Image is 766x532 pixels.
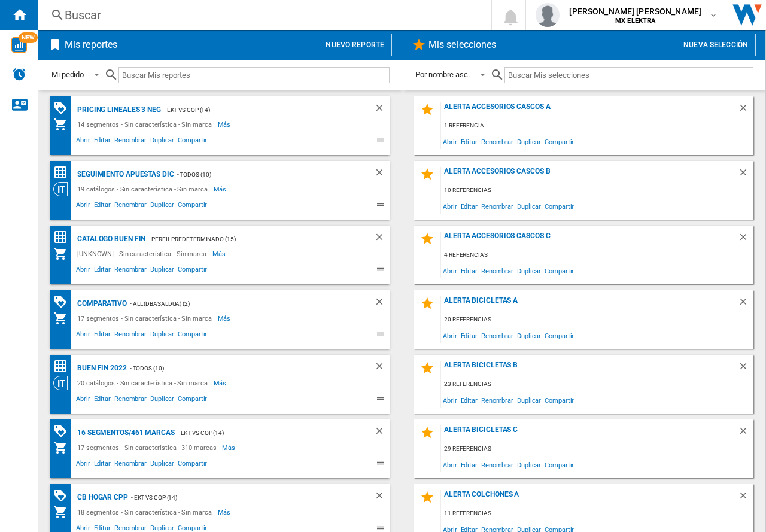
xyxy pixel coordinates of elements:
span: Compartir [176,264,209,278]
span: Compartir [543,457,576,473]
div: 17 segmentos - Sin característica - 310 marcas [74,440,222,455]
span: Abrir [441,327,459,343]
div: 11 referencias [441,506,753,521]
div: 14 segmentos - Sin característica - Sin marca [74,117,218,132]
span: Compartir [176,458,209,472]
div: Mi colección [53,311,74,326]
span: Más [218,117,233,132]
span: Renombrar [479,133,515,150]
span: Abrir [441,198,459,214]
div: Mi colección [53,505,74,519]
span: Compartir [176,135,209,149]
div: Matriz de PROMOCIONES [53,424,74,439]
span: Compartir [176,329,209,343]
span: Duplicar [515,263,543,279]
div: - Todos (10) [127,361,350,376]
span: Renombrar [113,329,148,343]
div: Visión Categoría [53,182,74,196]
div: - EKT vs Cop (14) [161,102,350,117]
span: Más [218,505,233,519]
div: Borrar [374,490,390,505]
div: Alerta Accesorios Cascos A [441,102,738,118]
div: - Todos (10) [174,167,350,182]
div: Matriz de precios [53,230,74,245]
div: Matriz de PROMOCIONES [53,294,74,309]
div: Borrar [738,296,753,312]
div: Alerta Bicicletas C [441,425,738,442]
div: 10 referencias [441,183,753,198]
span: Abrir [74,458,92,472]
div: Borrar [374,361,390,376]
div: 19 catálogos - Sin característica - Sin marca [74,182,214,196]
span: Renombrar [479,198,515,214]
span: Renombrar [113,135,148,149]
div: Mi colección [53,117,74,132]
span: Editar [92,329,113,343]
div: Matriz de PROMOCIONES [53,101,74,115]
span: Más [222,440,237,455]
div: Comparativo [74,296,127,311]
span: Duplicar [515,457,543,473]
span: Editar [92,135,113,149]
span: Abrir [74,135,92,149]
div: Borrar [374,425,390,440]
h2: Mis selecciones [426,34,499,56]
div: Borrar [738,102,753,118]
div: 16 segmentos/461 marcas [74,425,175,440]
div: CB Hogar CPP [74,490,128,505]
div: Borrar [738,167,753,183]
div: - ALL (dbasaldua) (2) [127,296,350,311]
span: NEW [19,32,38,43]
img: wise-card.svg [11,37,27,53]
span: Más [218,311,233,326]
div: - Perfil predeterminado (15) [145,232,350,247]
span: Compartir [543,198,576,214]
div: Alerta Colchones A [441,490,738,506]
div: 23 referencias [441,377,753,392]
span: Editar [459,263,479,279]
div: 17 segmentos - Sin característica - Sin marca [74,311,218,326]
span: Duplicar [515,133,543,150]
div: Buscar [65,7,460,23]
span: Duplicar [148,199,176,214]
div: - EKT vs Cop (14) [128,490,350,505]
img: alerts-logo.svg [12,67,26,81]
div: Seguimiento Apuestas Dic [74,167,174,182]
div: 20 catálogos - Sin característica - Sin marca [74,376,214,390]
span: Abrir [74,264,92,278]
span: Editar [92,458,113,472]
span: Editar [459,198,479,214]
div: Por nombre asc. [415,70,470,79]
div: Borrar [374,102,390,117]
span: Compartir [543,263,576,279]
div: 20 referencias [441,312,753,327]
span: Abrir [441,133,459,150]
div: Matriz de PROMOCIONES [53,488,74,503]
div: 29 referencias [441,442,753,457]
span: Compartir [543,327,576,343]
input: Buscar Mis selecciones [504,67,753,83]
span: Compartir [176,393,209,408]
span: Editar [92,393,113,408]
span: Duplicar [148,135,176,149]
div: Borrar [738,232,753,248]
div: Borrar [738,425,753,442]
span: Abrir [74,199,92,214]
div: Pricing lineales 3 neg [74,102,161,117]
span: Renombrar [113,199,148,214]
div: Buen Fin 2022 [74,361,127,376]
span: Más [214,182,229,196]
span: Abrir [74,393,92,408]
span: [PERSON_NAME] [PERSON_NAME] [569,5,701,17]
div: Mi colección [53,440,74,455]
div: Visión Categoría [53,376,74,390]
span: Abrir [74,329,92,343]
b: MX ELEKTRA [615,17,655,25]
div: Mi colección [53,247,74,261]
span: Duplicar [148,393,176,408]
span: Renombrar [479,263,515,279]
span: Duplicar [148,329,176,343]
span: Más [212,247,227,261]
div: CATALOGO BUEN FIN [74,232,145,247]
span: Abrir [441,457,459,473]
